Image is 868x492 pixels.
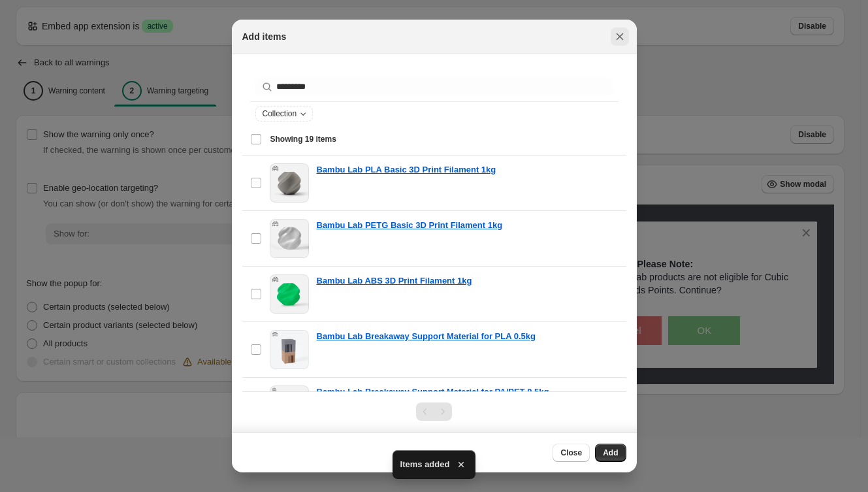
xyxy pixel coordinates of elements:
nav: Pagination [416,402,452,421]
img: Bambu Lab Breakaway Support Material for PA/PET 0.5kg [270,385,309,425]
button: Collection [256,107,313,121]
button: Close [611,27,629,46]
a: Bambu Lab ABS 3D Print Filament 1kg [317,274,472,287]
span: Showing 19 items [270,134,336,144]
img: Bambu Lab PETG Basic 3D Print Filament 1kg [270,219,309,258]
h2: Add items [242,30,287,43]
a: Bambu Lab PLA Basic 3D Print Filament 1kg [317,163,496,176]
img: Bambu Lab Breakaway Support Material for PLA 0.5kg [270,330,309,369]
span: Add [603,448,618,458]
button: Close [553,444,590,462]
a: Bambu Lab PETG Basic 3D Print Filament 1kg [317,219,503,232]
span: Items added [400,458,450,471]
span: Close [560,448,582,458]
img: Bambu Lab PLA Basic 3D Print Filament 1kg [270,163,309,203]
a: Bambu Lab Breakaway Support Material for PLA 0.5kg [317,330,536,343]
a: Bambu Lab Breakaway Support Material for PA/PET 0.5kg [317,385,549,399]
button: Add [595,444,626,462]
img: Bambu Lab ABS 3D Print Filament 1kg [270,274,309,314]
span: Collection [263,108,297,119]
